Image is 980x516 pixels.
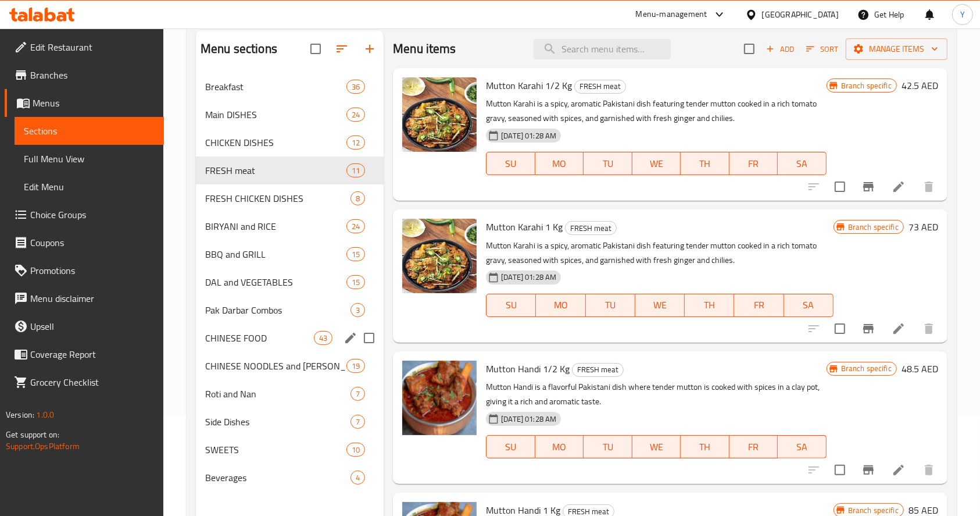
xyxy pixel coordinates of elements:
[30,40,155,54] span: Edit Restaurant
[843,222,903,233] span: Branch specific
[734,294,784,317] button: FR
[637,439,677,455] span: WE
[828,316,852,341] span: Select to update
[799,40,846,58] span: Sort items
[350,471,365,485] div: items
[205,331,314,345] span: CHINESE FOOD
[205,471,350,485] div: Beverages
[854,456,882,484] button: Branch-specific-item
[30,264,155,277] span: Promotions
[30,236,155,250] span: Coupons
[196,408,384,436] div: Side Dishes7
[346,247,365,261] div: items
[196,68,384,496] nav: Menu sections
[346,163,365,177] div: items
[789,297,829,314] span: SA
[196,129,384,156] div: CHICKEN DISHES12
[24,180,155,194] span: Edit Menu
[347,109,364,120] span: 24
[729,435,778,458] button: FR
[6,407,34,422] span: Version:
[635,294,685,317] button: WE
[496,130,561,141] span: [DATE] 01:28 AM
[803,40,841,58] button: Sort
[205,443,346,457] div: SWEETS
[303,37,328,61] span: Select all sections
[5,368,164,396] a: Grocery Checklist
[346,275,365,289] div: items
[902,361,938,377] h6: 48.5 AED
[351,305,364,316] span: 3
[196,436,384,464] div: SWEETS10
[566,222,616,235] span: FRESH meat
[205,80,346,94] div: Breakfast
[486,360,570,378] span: Mutton Handi 1/2 Kg
[892,180,906,194] a: Edit menu item
[915,315,943,343] button: delete
[496,272,561,283] span: [DATE] 01:28 AM
[588,439,628,455] span: TU
[5,257,164,284] a: Promotions
[632,435,681,458] button: WE
[196,212,384,240] div: BIRYANI and RICE24
[637,155,677,172] span: WE
[30,319,155,333] span: Upsell
[196,240,384,268] div: BBQ and GRILL15
[346,108,365,122] div: items
[491,155,530,172] span: SU
[351,472,364,483] span: 4
[496,414,561,425] span: [DATE] 01:28 AM
[486,294,536,317] button: SU
[350,415,365,429] div: items
[762,8,839,21] div: [GEOGRAPHIC_DATA]
[342,329,359,347] button: edit
[33,96,155,110] span: Menus
[15,117,164,145] a: Sections
[536,294,585,317] button: MO
[402,219,477,293] img: Mutton Karahi 1 Kg
[5,201,164,229] a: Choice Groups
[351,193,364,204] span: 8
[205,415,350,429] div: Side Dishes
[902,77,938,94] h6: 42.5 AED
[909,219,938,235] h6: 73 AED
[30,291,155,305] span: Menu disclaimer
[201,40,277,58] h2: Menu sections
[689,297,729,314] span: TH
[636,8,707,22] div: Menu-management
[586,294,635,317] button: TU
[541,297,581,314] span: MO
[836,80,896,91] span: Branch specific
[573,363,623,376] span: FRESH meat
[915,456,943,484] button: delete
[843,505,903,516] span: Branch specific
[734,439,774,455] span: FR
[351,417,364,428] span: 7
[784,294,834,317] button: SA
[30,347,155,361] span: Coverage Report
[491,297,531,314] span: SU
[6,439,80,454] a: Support.OpsPlatform
[685,155,725,172] span: TH
[196,296,384,324] div: Pak Darbar Combos3
[346,443,365,457] div: items
[5,284,164,312] a: Menu disclaimer
[205,387,350,401] span: Roti and Nan
[584,435,632,458] button: TU
[5,312,164,340] a: Upsell
[15,145,164,173] a: Full Menu View
[346,359,365,373] div: items
[205,275,346,289] span: DAL and VEGETABLES
[36,407,54,422] span: 1.0.0
[347,361,364,372] span: 19
[5,33,164,61] a: Edit Restaurant
[346,80,365,94] div: items
[782,155,822,172] span: SA
[347,444,364,455] span: 10
[486,97,826,126] p: Mutton Karahi is a spicy, aromatic Pakistani dish featuring tender mutton cooked in a rich tomato...
[540,155,580,172] span: MO
[205,219,346,233] span: BIRYANI and RICE
[346,136,365,150] div: items
[196,268,384,296] div: DAL and VEGETABLES15
[486,77,572,94] span: Mutton Karahi 1/2 Kg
